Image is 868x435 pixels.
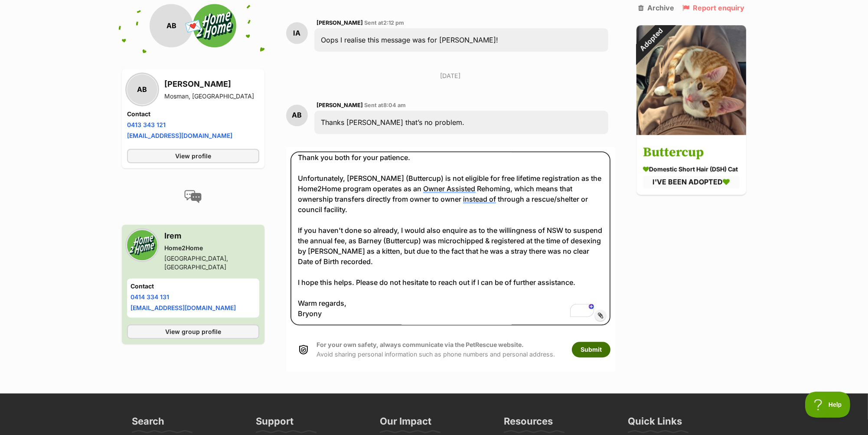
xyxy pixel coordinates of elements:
[127,110,259,119] h4: Contact
[127,149,259,164] a: View profile
[317,341,524,348] strong: For your own safety, always communicate via the PetRescue website.
[127,75,157,105] div: AB
[314,111,608,134] div: Thanks [PERSON_NAME] that’s no problem.
[286,105,308,126] div: AB
[150,4,193,48] div: AB
[127,325,259,339] a: View group profile
[164,230,259,242] h3: Irem
[317,20,363,26] span: [PERSON_NAME]
[625,14,677,65] div: Adopted
[682,4,744,12] a: Report enquiry
[256,415,294,432] h3: Support
[164,78,254,91] h3: [PERSON_NAME]
[643,176,740,188] div: I'VE BEEN ADOPTED
[805,392,851,418] iframe: Help Scout Beacon - Open
[643,165,740,174] div: Domestic Short Hair (DSH) Cat
[638,4,674,12] a: Archive
[643,143,740,163] h3: Buttercup
[364,102,406,108] span: Sent at
[317,102,363,108] span: [PERSON_NAME]
[184,190,202,203] img: conversation-icon-4a6f8262b818ee0b60e3300018af0b2d0b884aa5de6e9bcb8d3d4eeb1a70a7c4.svg
[314,28,608,52] div: Oops I realise this message was for [PERSON_NAME]!
[628,415,682,432] h3: Quick Links
[504,415,553,432] h3: Resources
[127,132,232,140] a: [EMAIL_ADDRESS][DOMAIN_NAME]
[317,340,555,359] p: Avoid sharing personal information such as phone numbers and personal address.
[127,230,157,261] img: Home2Home profile pic
[131,304,236,312] a: [EMAIL_ADDRESS][DOMAIN_NAME]
[286,71,615,80] p: [DATE]
[165,327,221,337] span: View group profile
[164,92,254,101] div: Mosman, [GEOGRAPHIC_DATA]
[572,342,610,357] button: Submit
[132,415,164,432] h3: Search
[131,282,256,291] h4: Contact
[175,152,211,161] span: View profile
[364,20,404,26] span: Sent at
[383,20,404,26] span: 2:12 pm
[131,294,169,301] a: 0414 334 131
[290,151,610,325] textarea: To enrich screen reader interactions, please activate Accessibility in Grammarly extension settings
[636,128,746,137] a: Adopted
[636,25,746,135] img: Buttercup
[286,22,308,44] div: IA
[636,137,746,195] a: Buttercup Domestic Short Hair (DSH) Cat I'VE BEEN ADOPTED
[383,102,406,108] span: 8:04 am
[380,415,431,432] h3: Our Impact
[164,244,259,253] div: Home2Home
[164,255,259,272] div: [GEOGRAPHIC_DATA], [GEOGRAPHIC_DATA]
[127,121,166,129] a: 0413 343 121
[183,17,203,36] span: 💌
[193,4,236,48] img: Home2Home profile pic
